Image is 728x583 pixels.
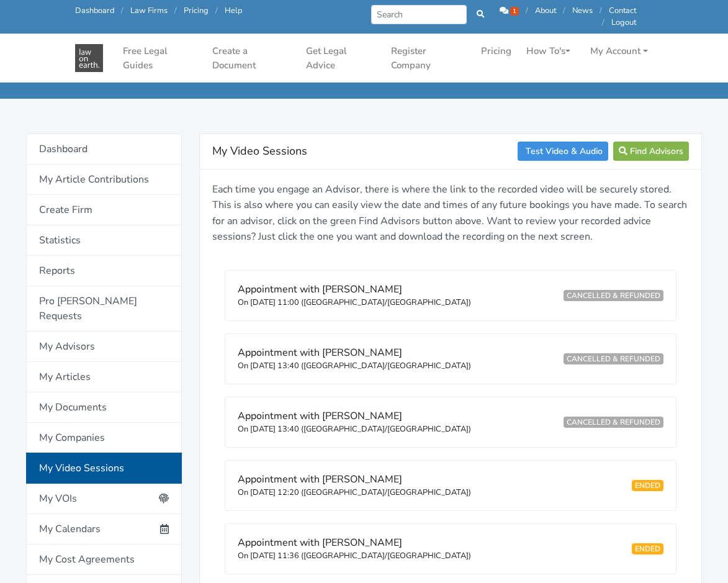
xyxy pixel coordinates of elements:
a: Law Firms [130,5,168,16]
a: How To's [521,39,575,63]
small: On [DATE] 13:40 ([GEOGRAPHIC_DATA]/[GEOGRAPHIC_DATA]) [238,360,471,371]
small: ENDED [632,480,663,491]
a: My VOIs [26,484,182,514]
small: ENDED [632,543,663,554]
a: Create a Document [207,39,296,77]
a: My Article Contributions [26,165,182,195]
small: CANCELLED & REFUNDED [564,290,663,301]
span: / [174,5,177,16]
a: My Articles [26,362,182,392]
img: Law On Earth [75,44,103,72]
span: / [563,5,565,16]
small: On [DATE] 11:00 ([GEOGRAPHIC_DATA]/[GEOGRAPHIC_DATA]) [238,297,471,308]
small: On [DATE] 13:40 ([GEOGRAPHIC_DATA]/[GEOGRAPHIC_DATA]) [238,423,471,435]
a: News [572,5,593,16]
span: Appointment with [PERSON_NAME] [238,536,402,549]
a: Dashboard [75,5,114,16]
small: CANCELLED & REFUNDED [564,417,663,428]
span: Appointment with [PERSON_NAME] [238,409,402,423]
h4: My Video Sessions [212,142,518,161]
a: My Documents [26,392,182,423]
span: / [121,5,124,16]
a: Reports [26,256,182,286]
a: Create Firm [26,195,182,225]
a: 1 [500,5,521,16]
a: Free Legal Guides [118,39,202,77]
input: Search [371,5,467,24]
a: Pricing [184,5,209,16]
span: / [215,5,218,16]
a: About [535,5,556,16]
p: Each time you engage an Advisor, there is where the link to the recorded video will be securely s... [212,182,689,245]
a: Pro [PERSON_NAME] Requests [26,286,182,332]
small: On [DATE] 11:36 ([GEOGRAPHIC_DATA]/[GEOGRAPHIC_DATA]) [238,550,471,561]
a: My Account [585,39,653,63]
a: Appointment with [PERSON_NAME] On [DATE] 12:20 ([GEOGRAPHIC_DATA]/[GEOGRAPHIC_DATA]) ENDED [225,460,676,511]
a: My Cost Agreements [26,545,182,575]
a: Register Company [386,39,471,77]
span: Appointment with [PERSON_NAME] [238,282,402,296]
a: Find Advisors [613,142,689,161]
a: Logout [611,17,636,28]
span: / [602,17,604,28]
a: My Advisors [26,332,182,362]
a: My Companies [26,423,182,453]
a: Appointment with [PERSON_NAME] On [DATE] 11:36 ([GEOGRAPHIC_DATA]/[GEOGRAPHIC_DATA]) ENDED [225,523,676,574]
small: CANCELLED & REFUNDED [564,353,663,364]
span: Appointment with [PERSON_NAME] [238,346,402,359]
small: On [DATE] 12:20 ([GEOGRAPHIC_DATA]/[GEOGRAPHIC_DATA]) [238,487,471,498]
a: Get Legal Advice [301,39,381,77]
a: Help [225,5,242,16]
a: My Video Sessions [26,453,182,484]
a: Test Video & Audio [518,142,608,161]
a: Contact [609,5,636,16]
a: Dashboard [26,133,182,165]
a: Statistics [26,225,182,256]
span: Appointment with [PERSON_NAME] [238,472,402,486]
span: / [526,5,528,16]
span: / [600,5,602,16]
a: My Calendars [26,514,182,545]
span: 1 [510,7,519,16]
a: Pricing [476,39,516,63]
